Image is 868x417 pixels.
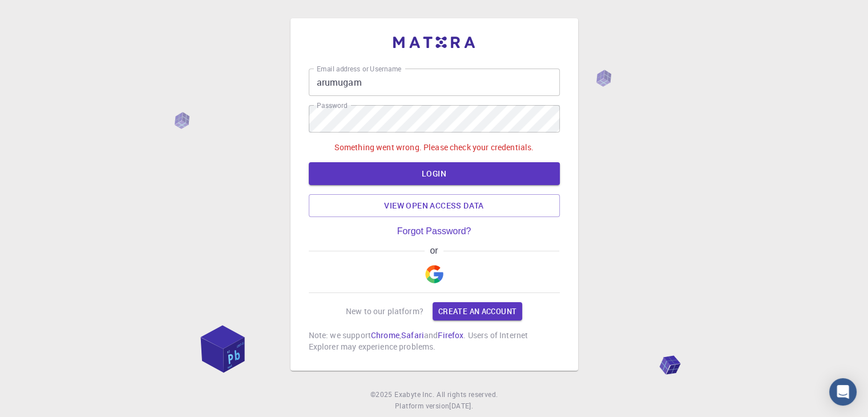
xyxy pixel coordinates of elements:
[394,390,434,399] span: Exabyte Inc.
[401,330,424,340] a: Safari
[371,330,399,340] a: Chrome
[317,101,347,110] label: Password
[449,400,473,412] a: [DATE].
[334,142,534,153] p: Something went wrong. Please check your credentials.
[397,226,471,236] a: Forgot Password?
[395,400,449,412] span: Platform version
[394,389,434,400] a: Exabyte Inc.
[309,194,560,217] a: View open access data
[309,330,560,352] p: Note: we support , and . Users of Internet Explorer may experience problems.
[437,389,498,400] span: All rights reserved.
[317,64,401,74] label: Email address or Username
[433,302,522,320] a: Create an account
[449,401,473,410] span: [DATE] .
[370,389,394,400] span: © 2025
[829,378,857,406] div: Open Intercom Messenger
[425,265,443,283] img: Google
[425,246,443,256] span: or
[438,330,463,340] a: Firefox
[309,162,560,185] button: LOGIN
[346,306,423,317] p: New to our platform?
